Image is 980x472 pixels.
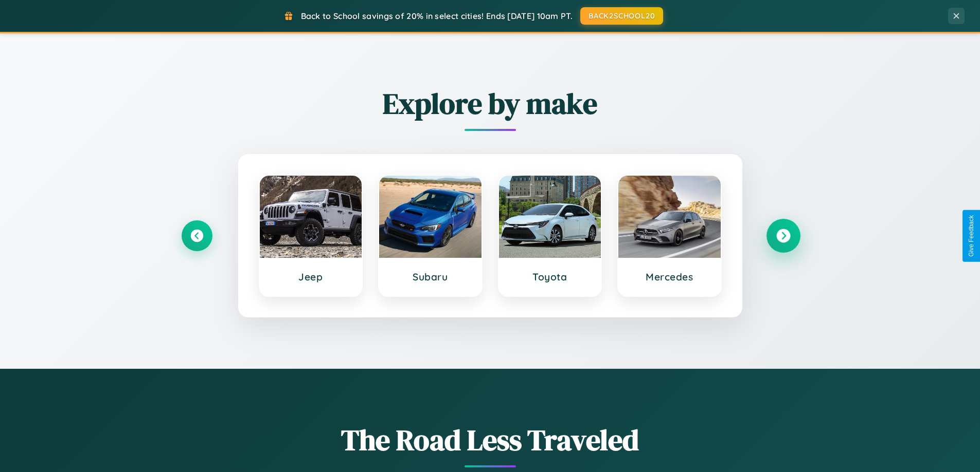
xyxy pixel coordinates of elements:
[270,271,352,283] h3: Jeep
[968,215,975,257] div: Give Feedback
[580,7,663,25] button: BACK2SCHOOL20
[509,271,591,283] h3: Toyota
[301,11,573,21] span: Back to School savings of 20% in select cities! Ends [DATE] 10am PT.
[182,420,799,460] h1: The Road Less Traveled
[389,271,471,283] h3: Subaru
[629,271,710,283] h3: Mercedes
[182,84,799,123] h2: Explore by make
